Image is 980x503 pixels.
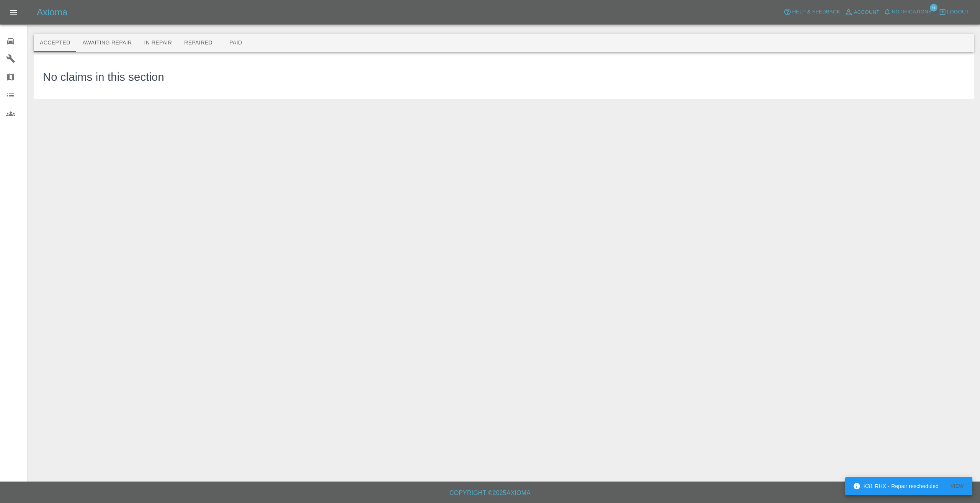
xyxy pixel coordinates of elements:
[6,488,974,498] h6: Copyright © 2025 Axioma
[37,6,67,18] h5: Axioma
[947,8,969,16] span: Logout
[43,69,164,86] h3: No claims in this section
[792,8,840,16] span: Help & Feedback
[945,480,969,492] button: View
[842,6,882,18] a: Account
[219,34,253,52] button: Paid
[34,34,76,52] button: Accepted
[854,8,880,17] span: Account
[853,479,939,493] div: K31 RHX - Repair rescheduled
[782,6,842,18] button: Help & Feedback
[882,6,934,18] button: Notifications
[937,6,971,18] button: Logout
[5,3,23,21] button: Open drawer
[76,34,138,52] button: Awaiting Repair
[178,34,219,52] button: Repaired
[892,8,932,16] span: Notifications
[138,34,178,52] button: In Repair
[930,4,938,11] span: 6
